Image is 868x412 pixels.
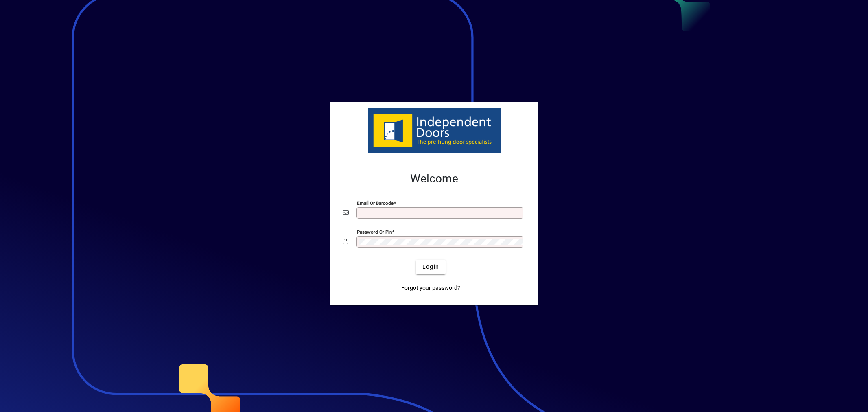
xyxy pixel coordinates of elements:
[422,263,439,271] span: Login
[416,260,446,274] button: Login
[357,229,392,234] mat-label: Password or Pin
[401,284,460,292] span: Forgot your password?
[398,281,464,296] a: Forgot your password?
[357,200,394,206] mat-label: Email or Barcode
[343,172,525,186] h2: Welcome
